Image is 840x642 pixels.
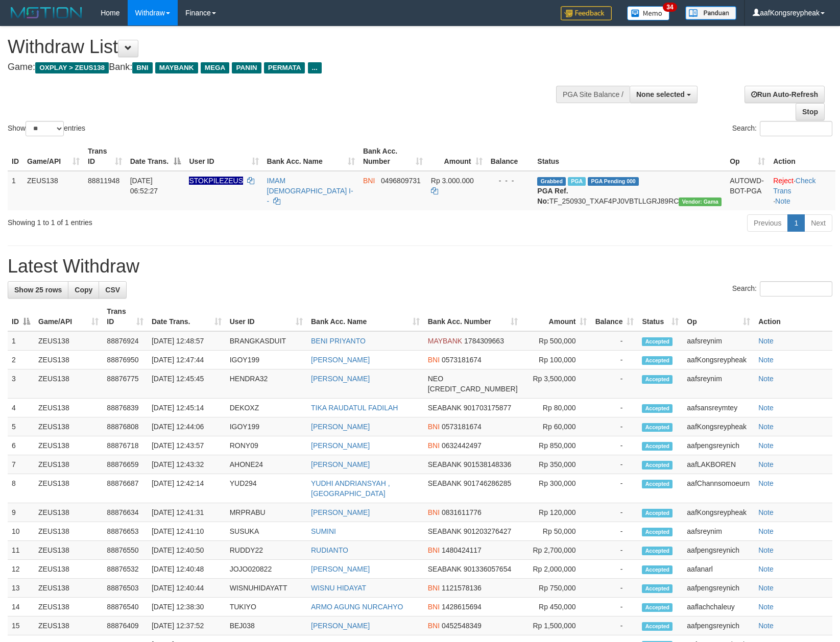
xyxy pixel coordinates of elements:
a: TIKA RAUDATUL FADILAH [311,404,398,412]
span: Accepted [642,442,673,451]
a: Note [758,508,774,516]
td: ZEUS138 [34,351,103,369]
td: Rp 50,000 [522,522,591,541]
td: ZEUS138 [34,369,103,399]
th: Amount: activate to sort column ascending [427,142,487,171]
a: Note [758,622,774,630]
td: aafpengsreynich [683,541,754,560]
th: Trans ID: activate to sort column ascending [84,142,126,171]
a: [PERSON_NAME] [311,441,370,450]
td: Rp 120,000 [522,503,591,522]
div: PGA Site Balance / [556,86,630,103]
td: - [591,474,638,503]
a: IMAM [DEMOGRAPHIC_DATA] I-- [267,177,353,205]
div: - - - [491,176,530,186]
a: Note [758,337,774,345]
td: RONY09 [226,436,307,455]
h4: Game: Bank: [8,62,550,72]
span: Accepted [642,480,673,488]
span: BNI [428,423,440,431]
td: 88876532 [103,560,148,579]
a: [PERSON_NAME] [311,622,370,630]
a: WISNU HIDAYAT [311,584,366,592]
td: 15 [8,616,34,635]
a: Note [758,546,774,554]
td: 88876659 [103,455,148,474]
span: Accepted [642,461,673,470]
a: Note [758,423,774,431]
th: Date Trans.: activate to sort column ascending [148,302,226,331]
a: Previous [747,214,788,232]
td: aafsreynim [683,331,754,351]
a: 1 [787,214,805,232]
th: ID: activate to sort column descending [8,302,34,331]
a: Note [758,441,774,450]
td: ZEUS138 [23,171,84,210]
td: [DATE] 12:40:44 [148,579,226,598]
td: - [591,455,638,474]
td: TF_250930_TXAF4PJ0VBTLLGRJ89RC [533,171,726,210]
a: Note [758,460,774,468]
td: 88876950 [103,351,148,369]
td: [DATE] 12:48:57 [148,331,226,351]
td: ZEUS138 [34,541,103,560]
td: aaflachchaleuy [683,598,754,616]
th: ID [8,142,23,171]
td: 88876687 [103,474,148,503]
td: [DATE] 12:38:30 [148,598,226,616]
span: None selected [636,90,685,98]
td: Rp 2,000,000 [522,560,591,579]
span: 88811948 [88,177,119,185]
td: YUD294 [226,474,307,503]
td: aafanarl [683,560,754,579]
h1: Withdraw List [8,37,550,57]
span: Nama rekening ada tanda titik/strip, harap diedit [189,177,243,185]
td: Rp 100,000 [522,351,591,369]
td: [DATE] 12:45:45 [148,369,226,399]
span: SEABANK [428,460,462,468]
span: Accepted [642,375,673,384]
span: Accepted [642,584,673,593]
td: 4 [8,399,34,417]
span: 34 [663,3,677,12]
td: ZEUS138 [34,522,103,541]
h1: Latest Withdraw [8,256,832,277]
span: Copy 0632442497 to clipboard [442,441,482,450]
a: BENI PRIYANTO [311,337,366,345]
span: Copy 0573181674 to clipboard [442,423,482,431]
th: Bank Acc. Number: activate to sort column ascending [424,302,522,331]
td: 9 [8,503,34,522]
td: [DATE] 12:37:52 [148,616,226,635]
th: Trans ID: activate to sort column ascending [103,302,148,331]
th: User ID: activate to sort column ascending [226,302,307,331]
td: - [591,503,638,522]
th: Action [754,302,832,331]
span: BNI [428,508,440,516]
th: Bank Acc. Number: activate to sort column ascending [359,142,427,171]
td: Rp 300,000 [522,474,591,503]
th: Bank Acc. Name: activate to sort column ascending [263,142,359,171]
td: [DATE] 12:40:48 [148,560,226,579]
span: Copy 1121578136 to clipboard [442,584,482,592]
td: IGOY199 [226,351,307,369]
th: Op: activate to sort column ascending [683,302,754,331]
td: ZEUS138 [34,560,103,579]
td: - [591,369,638,399]
td: 2 [8,351,34,369]
th: Balance [487,142,534,171]
td: aafsansreymtey [683,399,754,417]
td: TUKIYO [226,598,307,616]
span: MEGA [201,62,230,73]
td: 1 [8,331,34,351]
td: Rp 3,500,000 [522,369,591,399]
td: JOJO020822 [226,560,307,579]
td: BEJ038 [226,616,307,635]
td: 13 [8,579,34,598]
span: PERMATA [264,62,305,73]
td: Rp 350,000 [522,455,591,474]
td: - [591,331,638,351]
span: BNI [428,584,440,592]
td: 11 [8,541,34,560]
td: [DATE] 12:44:06 [148,417,226,436]
a: Copy [68,281,99,299]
